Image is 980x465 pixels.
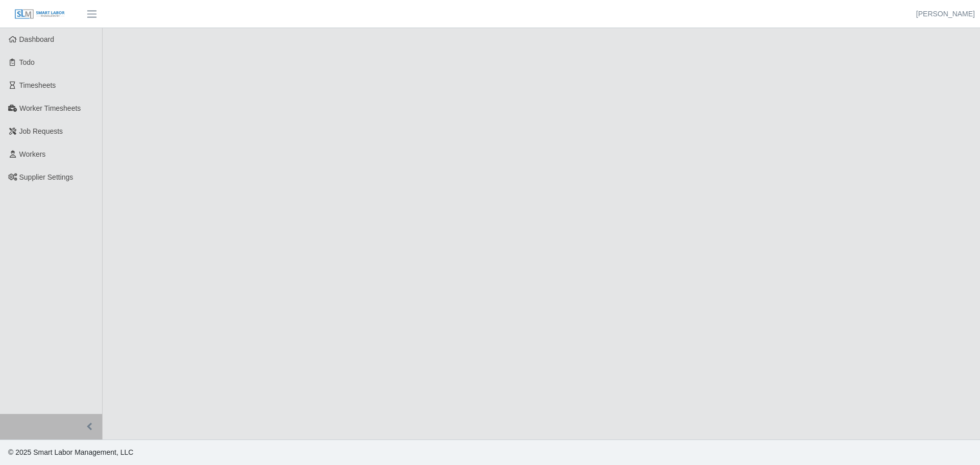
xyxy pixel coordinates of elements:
[14,9,65,20] img: SLM Logo
[19,104,81,112] span: Worker Timesheets
[19,127,63,135] span: Job Requests
[19,173,73,181] span: Supplier Settings
[19,35,55,43] span: Dashboard
[916,9,975,19] a: [PERSON_NAME]
[19,58,35,66] span: Todo
[19,150,46,158] span: Workers
[19,81,56,89] span: Timesheets
[8,448,133,456] span: © 2025 Smart Labor Management, LLC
